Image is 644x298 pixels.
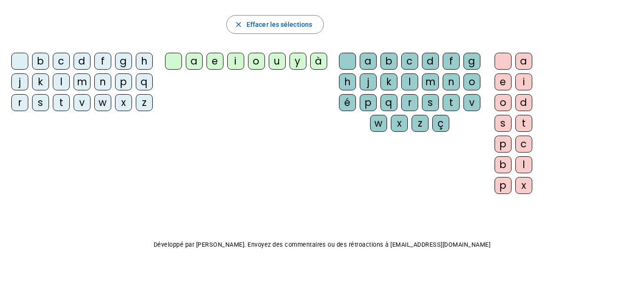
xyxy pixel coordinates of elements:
[380,53,397,70] div: b
[74,73,91,90] div: m
[515,156,532,173] div: l
[227,53,244,70] div: i
[136,53,153,70] div: h
[422,94,439,111] div: s
[74,53,91,70] div: d
[370,115,387,132] div: w
[360,94,377,111] div: p
[11,94,28,111] div: r
[495,177,512,194] div: p
[310,53,327,70] div: à
[8,239,636,250] p: Développé par [PERSON_NAME]. Envoyez des commentaires ou des rétroactions à [EMAIL_ADDRESS][DOMAI...
[32,94,49,111] div: s
[11,73,28,90] div: j
[401,53,418,70] div: c
[401,94,418,111] div: r
[247,19,312,30] span: Effacer les sélections
[463,53,480,70] div: g
[515,53,532,70] div: a
[380,73,397,90] div: k
[53,73,70,90] div: l
[234,20,243,29] mat-icon: close
[248,53,265,70] div: o
[360,53,377,70] div: a
[495,156,512,173] div: b
[422,53,439,70] div: d
[360,73,377,90] div: j
[443,53,460,70] div: f
[186,53,203,70] div: a
[94,73,111,90] div: n
[495,73,512,90] div: e
[136,94,153,111] div: z
[32,73,49,90] div: k
[432,115,449,132] div: ç
[495,115,512,132] div: s
[226,15,324,34] button: Effacer les sélections
[115,53,132,70] div: g
[53,53,70,70] div: c
[339,94,356,111] div: é
[401,73,418,90] div: l
[391,115,408,132] div: x
[289,53,306,70] div: y
[515,94,532,111] div: d
[495,94,512,111] div: o
[463,94,480,111] div: v
[380,94,397,111] div: q
[443,94,460,111] div: t
[515,177,532,194] div: x
[495,136,512,153] div: p
[269,53,286,70] div: u
[515,115,532,132] div: t
[136,73,153,90] div: q
[115,94,132,111] div: x
[443,73,460,90] div: n
[94,53,111,70] div: f
[515,136,532,153] div: c
[515,73,532,90] div: i
[339,73,356,90] div: h
[94,94,111,111] div: w
[412,115,429,132] div: z
[206,53,223,70] div: e
[422,73,439,90] div: m
[32,53,49,70] div: b
[463,73,480,90] div: o
[74,94,91,111] div: v
[53,94,70,111] div: t
[115,73,132,90] div: p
